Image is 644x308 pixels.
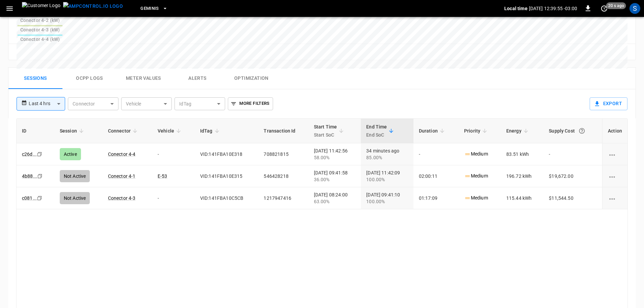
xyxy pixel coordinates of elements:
[8,68,62,89] button: Sessions
[158,127,183,135] span: Vehicle
[22,2,60,15] img: Customer Logo
[29,97,65,110] div: Last 4 hrs
[413,187,459,209] td: 01:17:09
[549,125,597,137] div: Supply Cost
[314,131,337,139] p: Start SoC
[108,195,136,201] a: Conector 4-3
[366,123,396,139] span: End TimeEnd SoC
[366,191,408,205] div: [DATE] 09:41:10
[200,127,221,135] span: IdTag
[464,127,489,135] span: Priority
[108,127,139,135] span: Connector
[464,194,488,202] p: Medium
[36,194,43,202] div: copy
[224,68,278,89] button: Optimization
[138,2,170,15] button: Geminis
[501,187,543,209] td: 115.44 kWh
[170,68,224,89] button: Alerts
[606,2,626,9] span: 20 s ago
[314,123,337,139] div: Start Time
[608,173,622,180] div: charging session options
[116,68,170,89] button: Meter Values
[152,187,195,209] td: -
[608,195,622,202] div: charging session options
[590,97,627,110] button: Export
[366,131,387,139] p: End SoC
[366,123,387,139] div: End Time
[62,68,116,89] button: Ocpp logs
[629,3,640,14] div: profile-icon
[314,176,355,183] div: 36.00%
[504,5,528,12] p: Local time
[314,198,355,205] div: 63.00%
[366,176,408,183] div: 100.00%
[506,127,530,135] span: Energy
[60,192,90,204] div: Not Active
[258,119,308,143] th: Transaction Id
[529,5,577,12] p: [DATE] 12:39:55 -03:00
[314,191,355,205] div: [DATE] 08:24:00
[366,198,408,205] div: 100.00%
[228,97,273,110] button: More Filters
[576,125,588,137] button: The cost of your charging session based on your supply rates
[608,151,622,158] div: charging session options
[419,127,447,135] span: Duration
[543,187,602,209] td: $11,544.50
[63,2,123,10] img: ampcontrol.io logo
[60,127,86,135] span: Session
[314,123,346,139] span: Start TimeStart SoC
[140,5,159,13] span: Geminis
[17,119,627,209] table: sessions table
[599,3,610,14] button: set refresh interval
[195,187,259,209] td: VID:141FBA10C5CB
[258,187,308,209] td: 1217947416
[602,119,627,143] th: Action
[17,119,54,143] th: ID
